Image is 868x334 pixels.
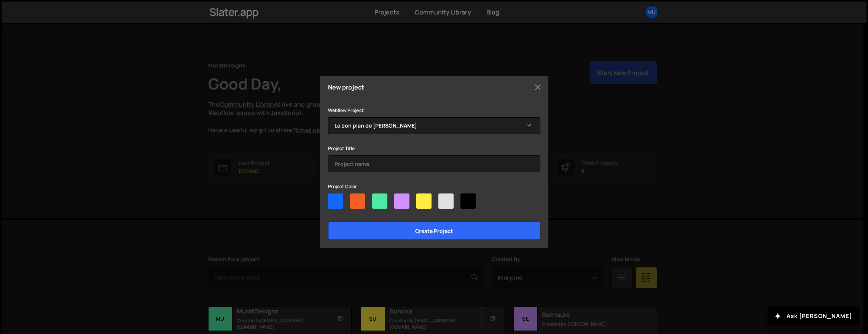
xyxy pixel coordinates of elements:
label: Project Color [328,183,357,190]
button: Close [532,82,543,93]
input: Project name [328,155,540,172]
h5: New project [328,84,365,90]
label: Project Title [328,145,355,152]
input: Create project [328,222,540,240]
button: Ask [PERSON_NAME] [768,307,859,325]
label: Webflow Project [328,107,364,114]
